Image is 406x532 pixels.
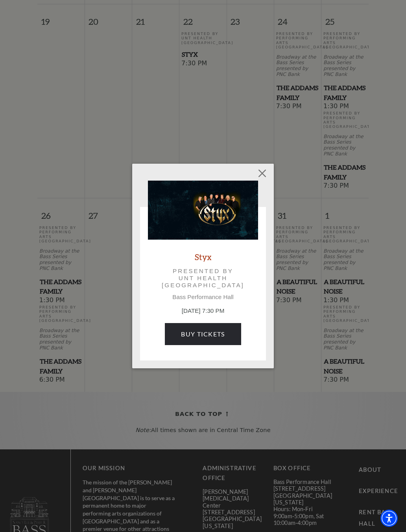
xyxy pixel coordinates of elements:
[380,510,398,527] div: Accessibility Menu
[148,307,258,316] p: [DATE] 7:30 PM
[148,294,258,301] p: Bass Performance Hall
[165,323,241,345] a: Buy Tickets
[195,251,212,262] a: Styx
[255,166,270,181] button: Close
[159,268,247,289] p: Presented by UNT Health [GEOGRAPHIC_DATA]
[148,181,258,240] img: Styx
